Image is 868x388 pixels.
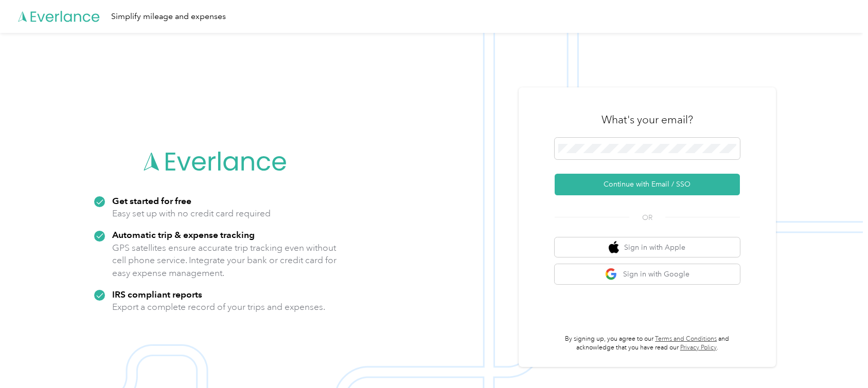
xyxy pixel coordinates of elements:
[609,241,619,254] img: apple logo
[555,237,740,257] button: apple logoSign in with Apple
[555,264,740,284] button: google logoSign in with Google
[112,195,191,206] strong: Get started for free
[112,301,325,313] p: Export a complete record of your trips and expenses.
[680,344,717,352] a: Privacy Policy
[111,10,226,23] div: Simplify mileage and expenses
[112,229,255,240] strong: Automatic trip & expense tracking
[555,174,740,195] button: Continue with Email / SSO
[112,289,202,300] strong: IRS compliant reports
[112,242,337,280] p: GPS satellites ensure accurate trip tracking even without cell phone service. Integrate your bank...
[629,212,665,223] span: OR
[555,335,740,353] p: By signing up, you agree to our and acknowledge that you have read our .
[605,268,618,281] img: google logo
[655,335,717,343] a: Terms and Conditions
[601,113,693,127] h3: What's your email?
[112,207,271,220] p: Easy set up with no credit card required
